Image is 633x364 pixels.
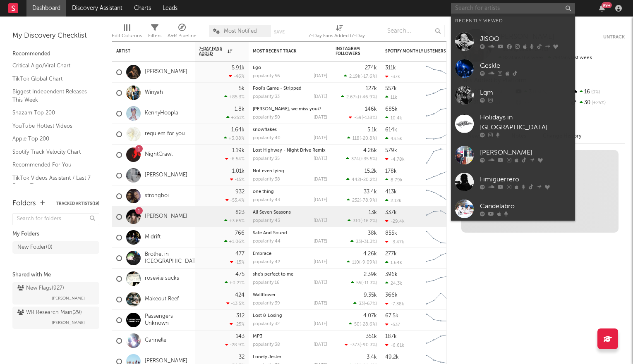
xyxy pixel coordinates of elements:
a: Fool's Game - Stripped [253,86,302,91]
a: MP3 [253,334,262,339]
div: ( ) [341,94,377,100]
a: rosevile sucks [145,275,179,282]
a: NightCrawl [145,151,173,158]
div: snowflakes [253,128,327,132]
a: New Folder(0) [12,241,99,254]
div: -25 % [230,321,245,327]
div: monalisa, we miss you// [253,107,327,112]
a: Brothel in [GEOGRAPHIC_DATA] [145,251,201,265]
a: Apple Top 200 [12,134,91,143]
div: +1.06 % [224,239,245,244]
svg: Chart title [422,103,460,124]
div: 127k [366,86,377,91]
div: 11k [385,95,397,100]
div: Recently Viewed [455,16,571,26]
div: New Flags ( 927 ) [17,283,64,293]
svg: Chart title [422,310,460,331]
div: 43.5k [385,136,402,141]
a: Lqm [451,82,575,109]
div: ( ) [347,259,377,265]
div: 1.19k [232,148,245,153]
div: A&R Pipeline [168,21,197,45]
span: -28.6 % [361,322,376,327]
div: Edit Columns [112,31,142,41]
div: My Discovery Checklist [12,31,99,41]
div: A&R Pipeline [168,31,197,41]
div: Holidays in [GEOGRAPHIC_DATA] [480,113,571,133]
div: 311k [385,65,396,71]
div: 396k [385,272,398,277]
div: 5.1k [367,127,377,133]
span: 2.67k [346,95,358,100]
div: Geskle [480,61,571,71]
a: TikTok Global Chart [12,74,91,83]
div: 67.5k [385,313,398,319]
div: +0.21 % [225,280,245,285]
div: 5.91k [232,65,245,71]
div: -13.5 % [226,301,245,306]
div: New Folder ( 0 ) [17,243,53,252]
a: Geskle [451,55,575,82]
input: Search... [383,25,445,37]
div: 424 [235,293,245,298]
div: 30 [570,98,625,108]
div: Candelabro [480,201,571,211]
span: 2.19k [349,74,360,79]
span: -11.3 % [362,281,376,285]
div: 99 + [602,2,612,8]
svg: Chart title [422,289,460,310]
span: -9.09 % [360,260,376,265]
div: Recommended [12,49,99,59]
a: New Flags(927)[PERSON_NAME] [12,282,99,305]
div: ( ) [351,280,377,285]
div: ( ) [347,136,377,141]
span: [PERSON_NAME] [52,318,85,328]
span: 110 [352,260,359,265]
span: -67 % [365,302,376,306]
span: 0 % [590,90,600,95]
a: [PERSON_NAME] [145,69,187,76]
span: [PERSON_NAME] [52,293,85,303]
a: Holidays in [GEOGRAPHIC_DATA] [451,109,575,142]
a: WR Research Main(29)[PERSON_NAME] [12,307,99,329]
a: Recommended For You [12,160,91,169]
span: -20.8 % [361,136,376,141]
a: Not even lying [253,169,284,174]
span: 33 [356,240,361,244]
a: All Seven Seasons [253,210,291,215]
div: Lost & Losing [253,314,327,318]
div: [DATE] [314,115,327,120]
a: Midrift [145,234,161,241]
div: ( ) [350,239,377,244]
div: JISOO [480,34,571,44]
div: Most Recent Track [253,49,315,54]
div: 3.4k [367,354,377,360]
div: 4.07k [363,313,377,319]
a: Candelabro [451,195,575,222]
div: 4.26k [363,251,377,257]
span: -138 % [363,116,376,120]
div: Safe And Sound [253,231,327,236]
div: [PERSON_NAME] [480,148,571,157]
div: 477 [235,251,245,257]
div: -7.38k [385,301,404,307]
div: Not even lying [253,169,327,174]
div: 187k [385,334,397,339]
span: -17.6 % [362,74,376,79]
span: 55 [356,281,361,285]
div: -4.78k [385,157,405,162]
div: -53.4 % [225,197,245,203]
span: 118 [352,136,360,141]
div: 146k [365,107,377,112]
span: +46.9 % [359,95,376,100]
span: Most Notified [224,29,257,34]
div: 7-Day Fans Added (7-Day Fans Added) [308,21,370,45]
span: -373 [350,343,360,347]
span: 50 [354,322,360,327]
div: popularity: 42 [253,260,280,264]
div: 49.2k [385,354,399,360]
a: she's perfect to me [253,272,293,277]
a: [PERSON_NAME], we miss you// [253,107,321,112]
svg: Chart title [422,248,460,269]
button: Tracked Artists(19) [56,202,99,206]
